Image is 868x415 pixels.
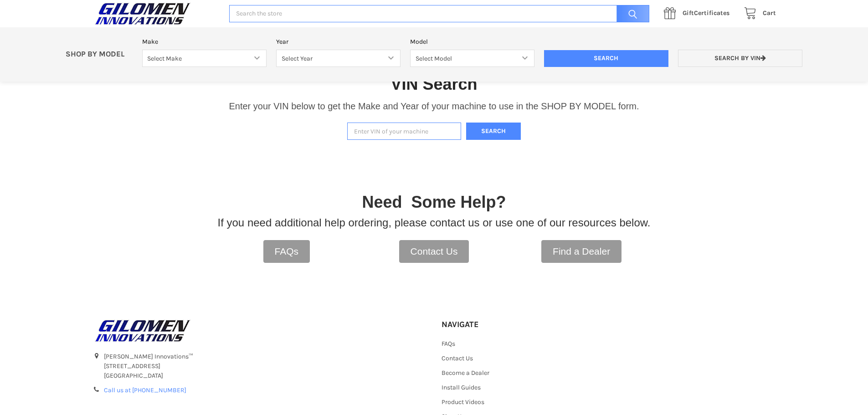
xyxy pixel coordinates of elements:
[362,190,506,215] p: Need Some Help?
[229,5,649,23] input: Search the store
[683,9,694,17] span: Gift
[142,37,267,46] label: Make
[92,2,193,25] img: GILOMEN INNOVATIONS
[442,319,543,330] h5: Navigate
[347,123,461,140] input: Enter VIN of your machine
[683,9,729,17] span: Certificates
[92,319,427,342] a: GILOMEN INNOVATIONS
[399,240,469,263] a: Contact Us
[92,319,193,342] img: GILOMEN INNOVATIONS
[678,50,802,67] a: Search by VIN
[739,8,776,19] a: Cart
[544,50,668,67] input: Search
[263,240,310,263] a: FAQs
[466,123,521,140] button: Search
[442,369,489,377] a: Become a Dealer
[659,8,739,19] a: GiftCertificates
[442,340,455,348] a: FAQs
[541,240,621,263] a: Find a Dealer
[390,74,477,94] h1: VIN Search
[229,99,639,113] p: Enter your VIN below to get the Make and Year of your machine to use in the SHOP BY MODEL form.
[104,352,426,380] address: [PERSON_NAME] Innovations™ [STREET_ADDRESS] [GEOGRAPHIC_DATA]
[276,37,401,46] label: Year
[442,384,481,391] a: Install Guides
[61,50,138,59] p: SHOP BY MODEL
[763,9,776,17] span: Cart
[218,215,651,231] p: If you need additional help ordering, please contact us or use one of our resources below.
[612,5,649,23] input: Search
[442,354,473,362] a: Contact Us
[442,398,484,406] a: Product Videos
[410,37,534,46] label: Model
[92,2,220,25] a: GILOMEN INNOVATIONS
[104,386,186,394] a: Call us at [PHONE_NUMBER]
